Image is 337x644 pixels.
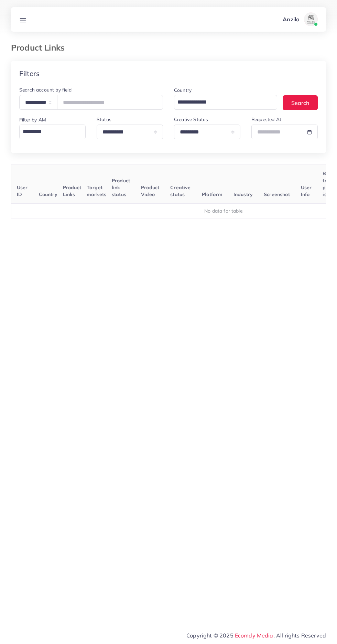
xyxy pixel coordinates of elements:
[186,631,326,640] span: Copyright © 2025
[19,125,86,139] div: Search for option
[112,178,130,198] span: Product link status
[264,191,290,197] span: Screenshot
[273,631,326,640] span: , All rights Reserved
[11,43,70,53] h3: Product Links
[19,116,46,123] label: Filter by AM
[175,96,268,108] input: Search for option
[235,632,273,639] a: Ecomdy Media
[19,69,40,78] h4: Filters
[20,126,81,138] input: Search for option
[251,116,281,123] label: Requested At
[39,191,57,197] span: Country
[202,191,222,197] span: Platform
[174,116,208,123] label: Creative Status
[174,95,277,110] div: Search for option
[87,184,106,197] span: Target markets
[63,184,81,197] span: Product Links
[283,95,318,110] button: Search
[279,12,320,26] a: Anzilaavatar
[283,15,300,23] p: Anzila
[19,86,72,93] label: Search account by field
[301,184,312,197] span: User Info
[17,184,28,197] span: User ID
[174,87,192,94] label: Country
[97,116,111,123] label: Status
[233,191,253,197] span: Industry
[141,184,159,197] span: Product Video
[170,184,191,197] span: Creative status
[304,12,318,26] img: avatar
